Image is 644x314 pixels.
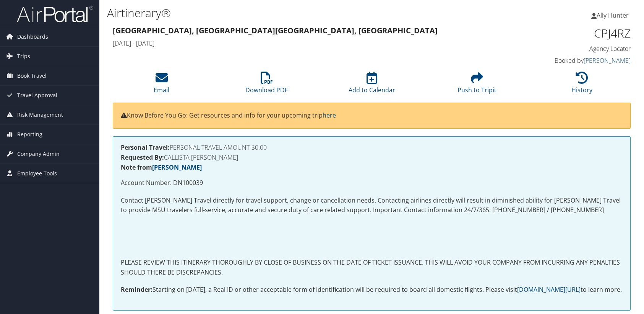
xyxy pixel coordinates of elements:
span: Employee Tools [17,164,57,183]
span: Travel Approval [17,86,57,105]
strong: [GEOGRAPHIC_DATA], [GEOGRAPHIC_DATA] [GEOGRAPHIC_DATA], [GEOGRAPHIC_DATA] [113,25,438,36]
span: Risk Management [17,105,63,124]
span: Reporting [17,125,42,144]
h4: CALLISTA [PERSON_NAME] [121,154,623,160]
strong: Reminder: [121,285,152,294]
a: History [571,76,592,94]
p: Contact [PERSON_NAME] Travel directly for travel support, change or cancellation needs. Contactin... [121,196,623,215]
h4: Booked by [510,56,631,65]
h4: [DATE] - [DATE] [113,39,498,47]
span: Book Travel [17,66,47,85]
a: here [323,111,336,119]
img: airportal-logo.png [17,5,93,23]
span: Trips [17,47,30,66]
a: Add to Calendar [349,76,395,94]
a: Push to Tripit [457,76,496,94]
a: [PERSON_NAME] [152,163,202,172]
p: Starting on [DATE], a Real ID or other acceptable form of identification will be required to boar... [121,285,623,295]
a: [DOMAIN_NAME][URL] [517,285,581,294]
a: Ally Hunter [591,4,636,27]
span: Company Admin [17,144,60,164]
p: Know Before You Go: Get resources and info for your upcoming trip [121,111,623,121]
a: Download PDF [245,76,288,94]
h4: Agency Locator [510,44,631,53]
p: Account Number: DN100039 [121,178,623,188]
a: Email [154,76,169,94]
strong: Requested By: [121,153,164,162]
h1: CPJ4RZ [510,25,631,41]
strong: Note from [121,163,202,172]
a: [PERSON_NAME] [584,56,631,65]
span: Ally Hunter [597,11,629,20]
strong: Personal Travel: [121,143,170,152]
h4: PERSONAL TRAVEL AMOUNT-$0.00 [121,144,623,150]
h1: Airtinerary® [107,5,460,21]
p: PLEASE REVIEW THIS ITINERARY THOROUGHLY BY CLOSE OF BUSINESS ON THE DATE OF TICKET ISSUANCE. THIS... [121,258,623,277]
span: Dashboards [17,27,48,46]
